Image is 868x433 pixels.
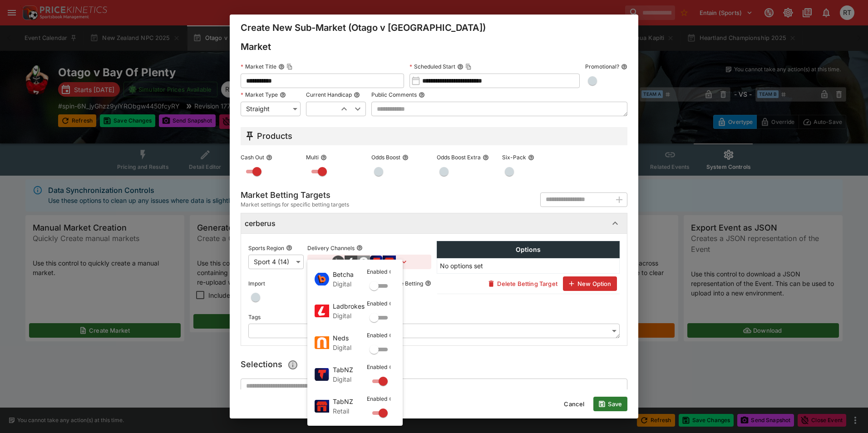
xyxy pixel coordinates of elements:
button: Enabled [389,269,395,275]
p: Enabled [367,395,387,403]
button: Enabled [389,300,395,307]
p: Digital [333,311,367,320]
p: Digital [333,343,367,352]
img: optKey [315,400,329,413]
button: Enabled [389,396,395,402]
p: Enabled [367,331,387,339]
img: optKey [315,273,329,285]
p: Digital [333,374,367,384]
button: Enabled [389,332,395,339]
img: optKey [315,368,329,381]
span: TabNZ [333,397,367,406]
img: optKey [315,336,329,349]
p: Retail [333,406,367,416]
img: optKey [315,305,329,317]
p: Digital [333,279,367,289]
span: Ladbrokes [333,301,367,311]
span: Betcha [333,270,367,279]
span: Neds [333,333,367,343]
button: Enabled [389,364,395,370]
p: Enabled [367,300,387,307]
span: TabNZ [333,365,367,374]
p: Enabled [367,363,387,371]
p: Enabled [367,268,387,276]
